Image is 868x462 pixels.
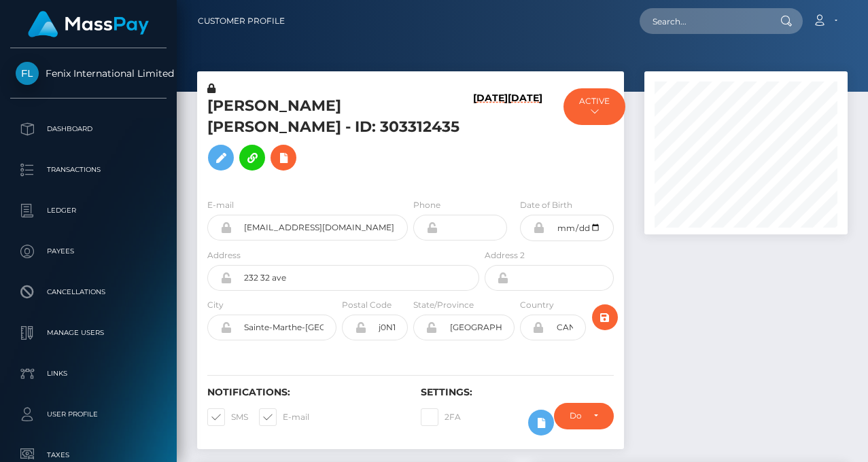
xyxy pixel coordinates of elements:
p: Transactions [16,160,161,180]
img: MassPay Logo [28,11,149,37]
label: Phone [413,199,440,211]
a: Manage Users [10,316,167,350]
label: E-mail [207,199,234,211]
label: Address [207,249,241,262]
label: E-mail [259,408,309,426]
p: User Profile [16,404,161,425]
a: Links [10,357,167,391]
p: Links [16,363,161,384]
p: Dashboard [16,119,161,139]
a: User Profile [10,397,167,431]
label: City [207,299,224,311]
h6: Notifications: [207,387,400,398]
input: Search... [640,8,767,34]
a: Payees [10,234,167,268]
a: Ledger [10,194,167,228]
img: Fenix International Limited [16,62,39,85]
label: 2FA [421,408,461,426]
label: SMS [207,408,248,426]
h5: [PERSON_NAME] [PERSON_NAME] - ID: 303312435 [207,96,472,177]
h6: [DATE] [473,92,508,182]
p: Ledger [16,200,161,221]
p: Payees [16,241,161,262]
label: State/Province [413,299,474,311]
span: Fenix International Limited [10,67,167,79]
button: Do not require [554,403,614,429]
label: Postal Code [342,299,392,311]
button: ACTIVE [563,88,625,125]
div: Do not require [570,410,583,421]
a: Cancellations [10,275,167,309]
p: Manage Users [16,323,161,343]
a: Dashboard [10,112,167,146]
a: Customer Profile [198,7,285,35]
h6: [DATE] [508,92,542,182]
label: Address 2 [485,249,525,262]
h6: Settings: [421,387,614,398]
label: Country [520,299,554,311]
label: Date of Birth [520,199,572,211]
p: Cancellations [16,282,161,302]
a: Transactions [10,153,167,187]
